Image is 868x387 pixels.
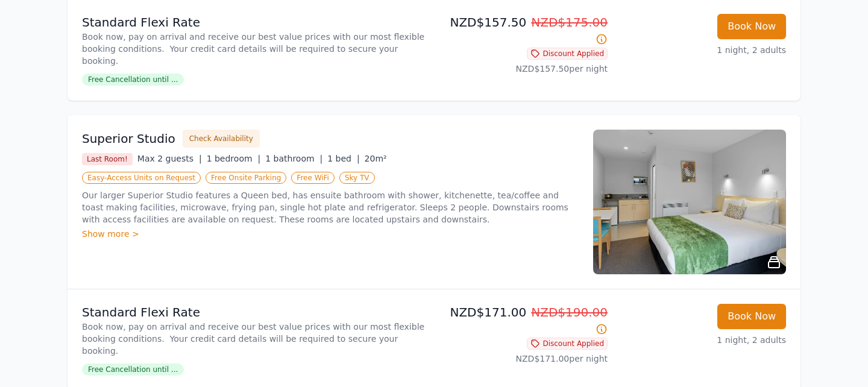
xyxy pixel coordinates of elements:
p: 1 night, 2 adults [617,44,786,56]
span: Free Cancellation until ... [82,74,184,86]
span: NZD$175.00 [531,15,608,30]
p: NZD$157.50 [439,14,608,48]
span: Discount Applied [527,48,608,60]
span: Max 2 guests | [137,154,202,163]
p: Standard Flexi Rate [82,304,429,321]
button: Book Now [717,304,786,329]
p: 1 night, 2 adults [617,334,786,346]
span: 1 bedroom | [207,154,261,163]
button: Check Availability [183,130,260,148]
p: NZD$171.00 per night [439,353,608,365]
p: Our larger Superior Studio features a Queen bed, has ensuite bathroom with shower, kitchenette, t... [82,189,579,225]
span: 1 bathroom | [265,154,322,163]
span: Free WiFi [291,172,335,184]
p: Book now, pay on arrival and receive our best value prices with our most flexible booking conditi... [82,321,429,357]
p: NZD$171.00 [439,304,608,338]
div: Show more > [82,228,579,240]
button: Book Now [717,14,786,39]
span: Easy-Access Units on Request [82,172,201,184]
p: Book now, pay on arrival and receive our best value prices with our most flexible booking conditi... [82,31,429,67]
span: Free Onsite Parking [206,172,286,184]
span: 1 bed | [327,154,359,163]
span: Sky TV [339,172,375,184]
p: NZD$157.50 per night [439,63,608,75]
h3: Superior Studio [82,130,175,147]
span: Discount Applied [527,338,608,350]
p: Standard Flexi Rate [82,14,429,31]
span: Last Room! [82,153,133,165]
span: 20m² [365,154,387,163]
span: Free Cancellation until ... [82,363,184,376]
span: NZD$190.00 [531,305,608,319]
